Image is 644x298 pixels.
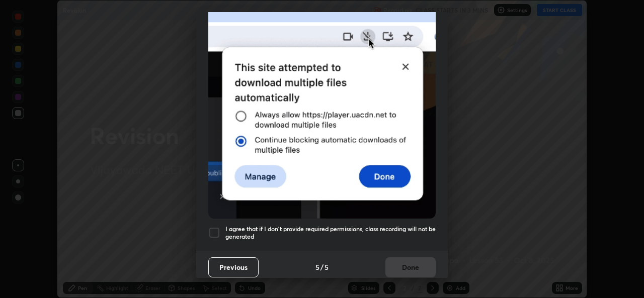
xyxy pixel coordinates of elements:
button: Previous [208,257,259,277]
h4: 5 [325,262,329,272]
h4: / [320,262,324,272]
h5: I agree that if I don't provide required permissions, class recording will not be generated [225,225,436,241]
h4: 5 [315,262,319,272]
